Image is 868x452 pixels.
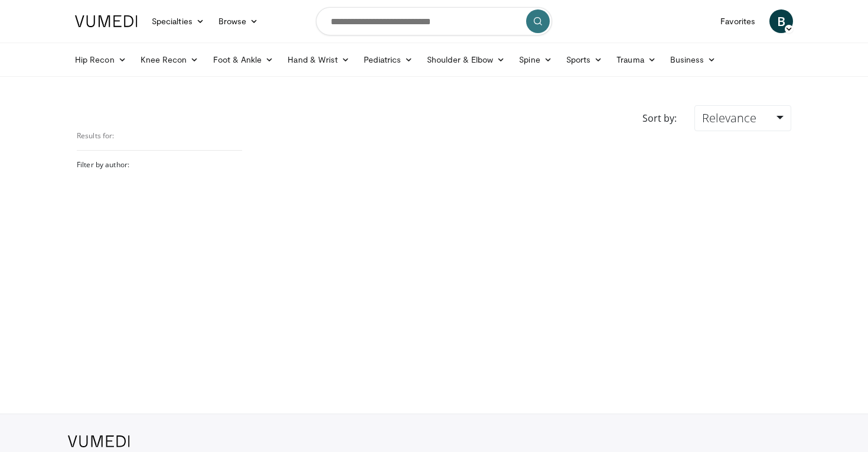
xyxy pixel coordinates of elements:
a: Foot & Ankle [206,48,281,71]
a: Trauma [609,48,663,71]
a: Business [663,48,723,71]
a: Pediatrics [357,48,420,71]
a: Hand & Wrist [280,48,357,71]
a: Browse [211,9,266,33]
a: Sports [559,48,610,71]
span: Relevance [702,110,756,126]
input: Search topics, interventions [316,7,552,35]
a: Shoulder & Elbow [420,48,512,71]
h3: Filter by author: [77,160,242,170]
a: Relevance [694,105,791,131]
p: Results for: [77,131,242,141]
div: Sort by: [634,105,686,131]
a: Hip Recon [68,48,133,71]
a: B [769,9,793,33]
a: Specialties [145,9,211,33]
a: Spine [512,48,559,71]
img: VuMedi Logo [68,435,130,447]
a: Knee Recon [133,48,206,71]
a: Favorites [713,9,762,33]
img: VuMedi Logo [75,15,138,27]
